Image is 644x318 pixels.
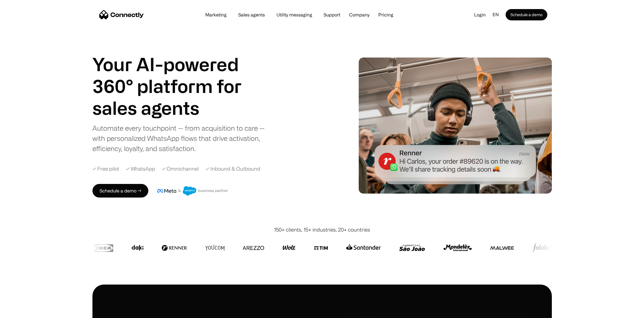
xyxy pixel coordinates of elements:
a: home [99,10,144,19]
ul: Language list [11,308,34,316]
div: Company [349,11,369,19]
a: Schedule a demo → [92,184,148,198]
a: Utility messaging [272,12,317,17]
div: ✓ WhatsApp [126,165,155,173]
a: Support [319,12,345,17]
div: en [493,10,499,19]
a: Pricing [374,12,398,17]
div: ✓ Inbound & Outbound [206,165,260,173]
div: 1 of 4 [92,97,263,119]
div: carousel [92,97,263,119]
a: Marketing [201,12,231,17]
h1: sales agents [92,97,263,119]
div: 150+ clients, 15+ industries, 20+ countries [274,226,370,234]
a: Schedule a demo [506,9,547,20]
div: en [490,10,506,19]
div: Automate every touchpoint — from acquisition to care — with personalized WhatsApp flows that driv... [92,123,271,154]
div: ✓ Omnichannel [162,165,199,173]
img: Meta and Salesforce business partner badge. [157,186,228,196]
aside: Language selected: English [6,308,34,316]
div: Company [347,11,371,19]
h1: Your AI-powered 360° platform for [92,53,263,97]
a: Sales agents [234,12,269,17]
a: Login [470,10,490,19]
div: ✓ Free pilot [92,165,119,173]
